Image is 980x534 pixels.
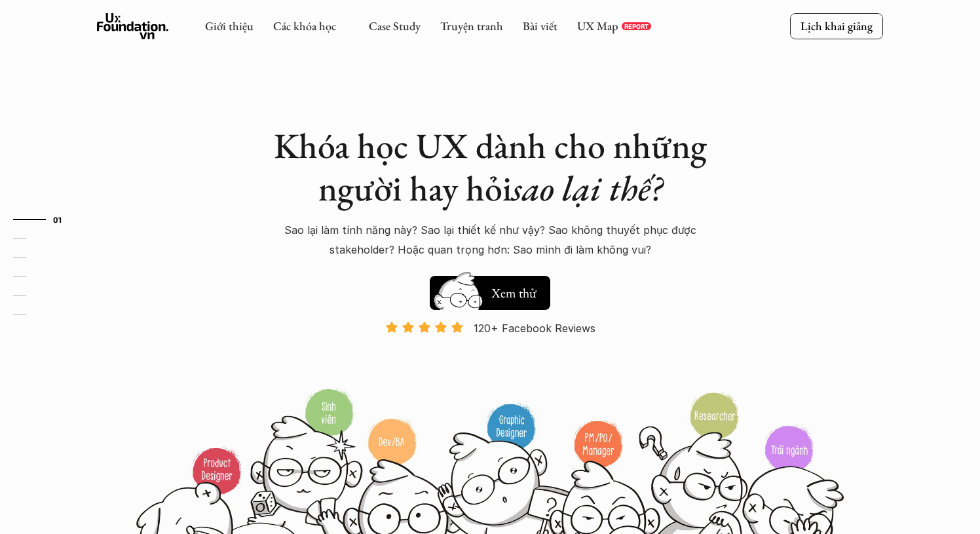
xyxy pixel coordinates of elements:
h1: Khóa học UX dành cho những người hay hỏi [261,124,719,210]
a: REPORT [622,22,651,30]
a: Lịch khai giảng [790,13,883,39]
a: Truyện tranh [440,18,503,33]
em: sao lại thế? [512,165,662,211]
p: 120+ Facebook Reviews [474,318,595,338]
a: 01 [13,212,75,227]
p: Lịch khai giảng [801,18,873,33]
a: Giới thiệu [205,18,254,33]
h5: Xem thử [491,284,537,302]
a: Các khóa học [273,18,336,33]
a: 120+ Facebook Reviews [373,320,607,387]
a: Xem thử [430,269,550,310]
a: Case Study [369,18,421,33]
p: Sao lại làm tính năng này? Sao lại thiết kế như vậy? Sao không thuyết phục được stakeholder? Hoặc... [267,220,713,260]
a: Bài viết [523,18,557,33]
a: UX Map [577,18,618,33]
strong: 01 [53,215,62,224]
p: REPORT [624,22,649,30]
